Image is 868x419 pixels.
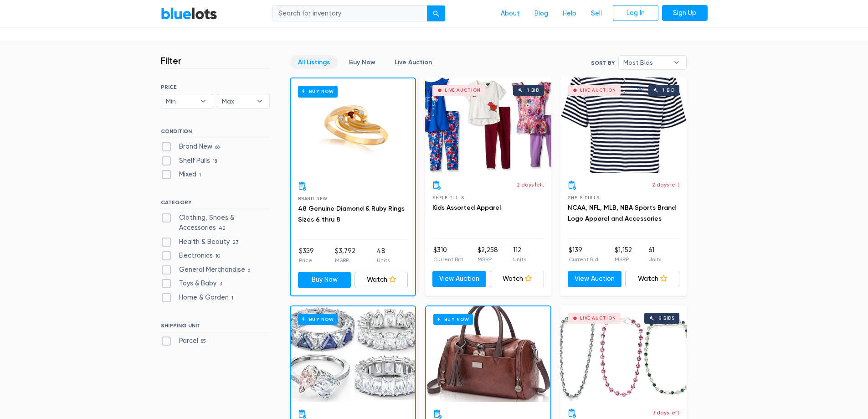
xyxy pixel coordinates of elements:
[568,195,600,200] span: Shelf Pulls
[615,255,632,264] p: MSRP
[161,142,223,152] label: Brand New
[161,55,181,66] h3: Filter
[555,5,584,22] a: Help
[341,55,383,69] a: Buy Now
[584,5,609,22] a: Sell
[272,5,427,22] input: Search for inventory
[648,255,661,264] p: Units
[298,272,351,288] a: Buy Now
[229,295,236,302] span: 1
[196,172,204,179] span: 1
[161,128,270,138] h6: CONDITION
[245,267,253,274] span: 6
[161,265,253,275] label: General Merchandise
[161,199,270,209] h6: CATEGORY
[166,94,196,108] span: Min
[662,5,708,21] a: Sign Up
[161,322,270,332] h6: SHIPPING UNIT
[290,55,338,69] a: All Listings
[560,305,687,401] a: Live Auction 0 bids
[299,256,314,264] p: Price
[387,55,440,69] a: Live Auction
[161,293,236,303] label: Home & Garden
[230,239,241,246] span: 23
[568,271,622,287] a: View Auction
[433,255,463,264] p: Current Bid
[527,88,539,93] div: 1 bid
[625,271,679,287] a: Watch
[210,158,220,165] span: 18
[433,314,473,325] h6: Buy Now
[213,253,223,260] span: 10
[580,88,616,93] div: Live Auction
[513,245,526,264] li: 112
[560,78,687,173] a: Live Auction 1 bid
[667,56,686,69] b: ▾
[493,5,527,22] a: About
[569,245,598,264] li: $139
[478,255,498,264] p: MSRP
[335,246,355,264] li: $3,792
[433,245,463,264] li: $310
[161,7,217,20] a: BlueLots
[613,5,658,21] a: Log In
[298,86,338,97] h6: Buy Now
[161,279,225,289] label: Toys & Baby
[425,78,551,173] a: Live Auction 1 bid
[161,237,241,247] label: Health & Beauty
[291,78,415,174] a: Buy Now
[652,181,679,189] p: 2 days left
[663,88,675,93] div: 1 bid
[161,336,209,346] label: Parcel
[377,256,390,264] p: Units
[291,306,415,402] a: Buy Now
[161,156,220,166] label: Shelf Pulls
[354,272,408,288] a: Watch
[216,281,225,288] span: 3
[490,271,544,287] a: Watch
[513,255,526,264] p: Units
[216,225,229,232] span: 42
[615,245,632,264] li: $1,152
[432,271,487,287] a: View Auction
[222,94,252,108] span: Max
[478,245,498,264] li: $2,258
[652,409,679,417] p: 3 days left
[335,256,355,264] p: MSRP
[194,94,213,108] b: ▾
[591,59,615,67] label: Sort By
[432,195,464,200] span: Shelf Pulls
[212,144,223,151] span: 66
[580,316,616,321] div: Live Auction
[298,314,338,325] h6: Buy Now
[648,245,661,264] li: 61
[432,204,501,212] a: Kids Assorted Apparel
[658,316,675,321] div: 0 bids
[161,213,270,233] label: Clothing, Shoes & Accessories
[623,56,669,69] span: Most Bids
[568,204,676,222] a: NCAA, NFL, MLB, NBA Sports Brand Logo Apparel and Accessories
[161,251,223,261] label: Electronics
[517,181,544,189] p: 2 days left
[426,306,550,402] a: Buy Now
[445,88,481,93] div: Live Auction
[569,255,598,264] p: Current Bid
[298,196,328,201] span: Brand New
[250,94,269,108] b: ▾
[298,205,405,223] a: 48 Genuine Diamond & Ruby Rings Sizes 6 thru 8
[161,170,204,180] label: Mixed
[299,246,314,264] li: $359
[527,5,555,22] a: Blog
[161,84,270,90] h6: PRICE
[377,246,390,264] li: 48
[198,338,209,345] span: 85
